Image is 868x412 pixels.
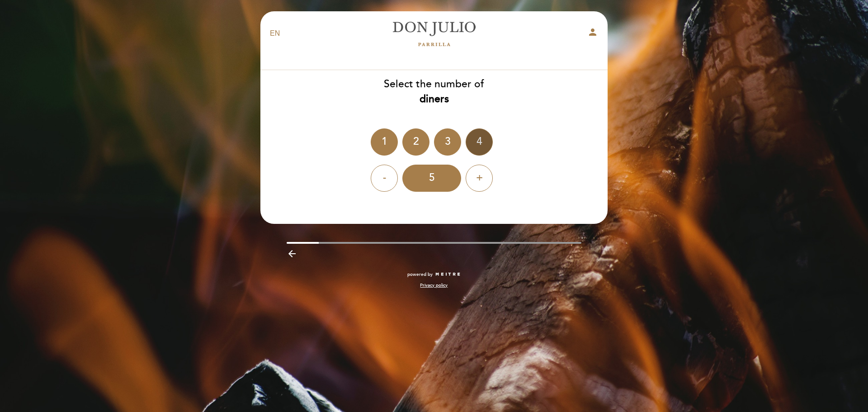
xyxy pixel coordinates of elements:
img: MEITRE [435,272,461,277]
div: - [371,165,398,192]
div: 4 [466,128,493,156]
i: arrow_backward [287,248,297,259]
a: [PERSON_NAME] [377,21,491,46]
div: Select the number of [260,77,608,107]
div: + [466,165,493,192]
b: diners [420,93,449,105]
div: 5 [402,165,461,192]
button: person [587,27,598,41]
div: 1 [371,128,398,156]
a: Privacy policy [420,282,448,289]
a: powered by [407,271,461,278]
i: person [587,27,598,38]
div: 3 [434,128,461,156]
span: powered by [407,271,433,278]
div: 2 [402,128,429,156]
